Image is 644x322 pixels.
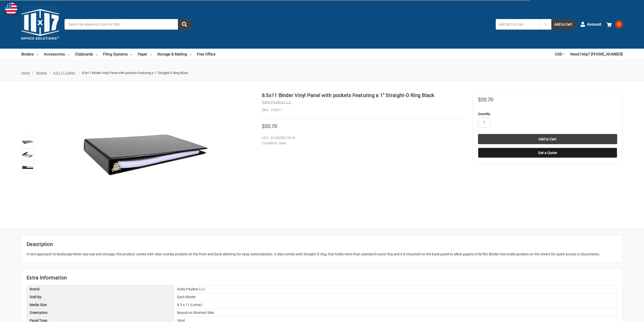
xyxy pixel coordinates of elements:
a: 8.5 x 11 (Letter) [53,71,76,75]
a: 0 [607,18,623,31]
div: Sold By: [27,293,174,301]
img: 8.5x11 Binder Vinyl Panel with pockets Featuring a 1" Straight-D Ring Black [22,137,33,148]
dt: Condition: [262,141,278,146]
img: 8.5x11 Binder Vinyl Panel with pockets Featuring a 1" Straight-D Ring Black [82,91,209,218]
a: Home [21,71,30,75]
span: Account [587,22,601,27]
span: $20.70 [478,97,493,103]
img: 8.5x11 Binder Vinyl Panel with pockets Featuring a 1" Straight-D Ring Black [22,149,33,160]
div: Brand: [27,285,174,293]
input: Search by keyword, brand or SKU [65,19,191,30]
a: Ruby Paulina LLC. [262,100,292,104]
div: Orientation: [27,309,174,316]
a: Need Help? [PHONE_NUMBER] [570,49,623,60]
dt: UPC: [262,135,269,141]
div: A nice approach to landscape letter size use and storage, this product comes with clear overlay p... [27,252,617,257]
a: Free Offers [197,49,216,60]
span: 0 [615,21,623,28]
a: Binders [21,49,38,60]
a: Clipboards [75,49,98,60]
input: Add SKU to Cart [496,19,539,30]
input: Add to Cart [478,134,617,144]
span: 8.5x11 Binder Vinyl Panel with pockets Featuring a 1" Straight-D Ring Black [82,71,188,75]
a: Accessories [44,49,70,60]
a: USD [555,49,565,60]
a: Storage & Mailing [157,49,192,60]
img: 8.5x11 Binder - Vinyl - Black (197911) [22,162,33,173]
img: 11x17.com [21,5,59,43]
dd: 816628013915 [262,135,462,141]
label: Quantity: [478,111,617,117]
dd: New [262,141,462,146]
button: Add to Cart [551,19,575,30]
span: $20.70 [262,123,277,129]
a: Filing Systems [103,49,132,60]
div: 8.5 x 11 (Letter) [174,301,617,309]
div: Media Size: [27,301,174,309]
dt: SKU: [262,107,269,113]
dd: 195911 [262,107,464,113]
div: Bound on Shortest Side [174,309,617,316]
a: Binders [36,71,47,75]
h1: 8.5x11 Binder Vinyl Panel with pockets Featuring a 1" Straight-D Ring Black [262,91,464,99]
div: Each Binder [174,293,617,301]
a: Paper [138,49,152,60]
div: Ruby Paulina LLC. [174,285,617,293]
h2: Extra Information [27,274,617,281]
h2: Description [27,240,617,248]
a: Account [580,18,601,31]
img: duty and tax information for United States [5,3,17,15]
button: Get a Quote [478,148,617,158]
